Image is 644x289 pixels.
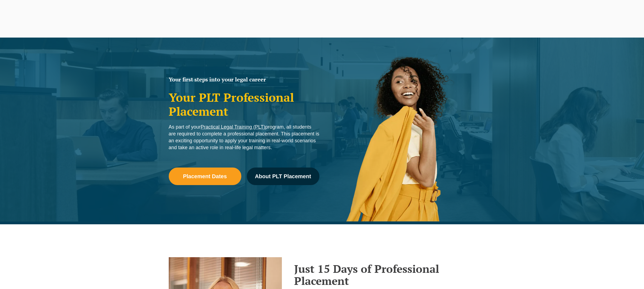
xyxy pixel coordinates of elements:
[255,174,311,179] span: About PLT Placement
[169,77,319,82] h2: Your first steps into your legal career
[247,168,319,185] a: About PLT Placement
[201,124,265,130] a: Practical Legal Training (PLT)
[169,90,319,118] h1: Your PLT Professional Placement
[169,168,241,185] a: Placement Dates
[294,261,439,288] strong: Just 15 Days of Professional Placement
[183,174,227,179] span: Placement Dates
[169,124,319,150] span: As part of your program, all students are required to complete a professional placement. This pla...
